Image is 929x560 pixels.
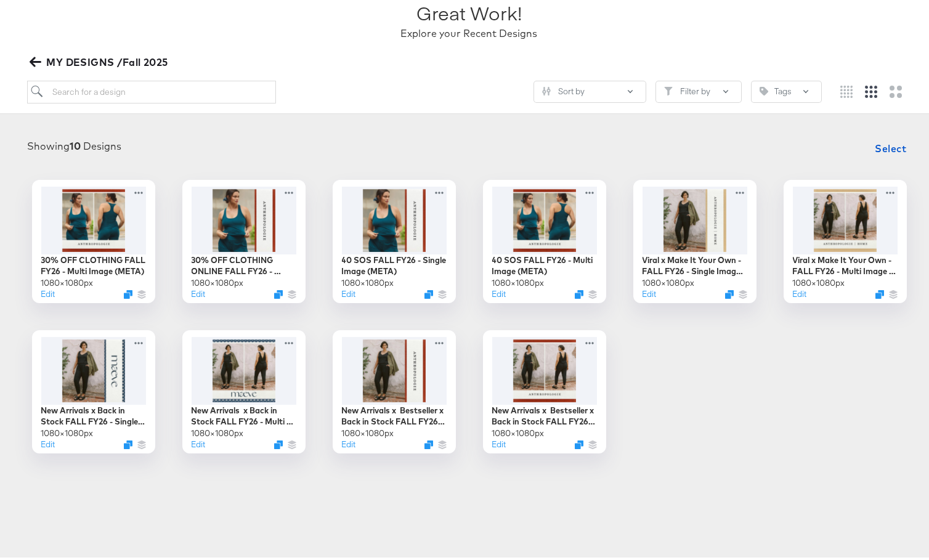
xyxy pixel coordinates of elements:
[192,436,206,448] button: Edit
[342,425,394,437] div: 1080 × 1080 px
[192,425,244,437] div: 1080 × 1080 px
[655,78,742,100] button: FilterFilter by
[41,275,94,286] div: 1080 × 1080 px
[342,275,394,286] div: 1080 × 1080 px
[192,286,206,298] button: Edit
[751,78,822,100] button: TagTags
[41,252,146,275] div: 30% OFF CLOTHING FALL FY26 - Multi Image (META)
[793,286,807,298] button: Edit
[492,286,506,298] button: Edit
[32,51,168,68] span: MY DESIGNS /Fall 2025
[27,137,121,151] div: Showing Designs
[784,177,907,301] div: Viral x Make It Your Own - FALL FY26 - Multi Image (META)1080×1080pxEditDuplicate
[424,438,433,447] svg: Duplicate
[643,286,657,298] button: Edit
[124,438,132,447] svg: Duplicate
[870,134,911,158] button: Select
[492,436,506,448] button: Edit
[793,252,898,275] div: Viral x Make It Your Own - FALL FY26 - Multi Image (META)
[575,438,583,447] svg: Duplicate
[793,275,845,286] div: 1080 × 1080 px
[274,438,283,447] svg: Duplicate
[41,425,94,437] div: 1080 × 1080 px
[492,275,545,286] div: 1080 × 1080 px
[333,328,456,451] div: New Arrivals x Bestseller x Back in Stock FALL FY26 - Single Image (META)1080×1080pxEditDuplicate
[542,84,551,93] svg: Sliders
[192,275,244,286] div: 1080 × 1080 px
[492,402,597,425] div: New Arrivals x Bestseller x Back in Stock FALL FY26 - Multi Image (META)
[342,286,356,298] button: Edit
[274,288,283,296] svg: Duplicate
[342,252,447,275] div: 40 SOS FALL FY26 - Single Image (META)
[875,137,906,155] span: Select
[840,83,853,95] svg: Small grid
[643,252,747,275] div: Viral x Make It Your Own - FALL FY26 - Single Image (META)
[760,84,768,93] svg: Tag
[32,328,155,451] div: New Arrivals x Back in Stock FALL FY26 - Single Image (META)1080×1080pxEditDuplicate
[342,436,356,448] button: Edit
[875,288,884,296] svg: Duplicate
[890,83,902,95] svg: Large grid
[643,275,695,286] div: 1080 × 1080 px
[192,252,296,275] div: 30% OFF CLOTHING ONLINE FALL FY26 - Single Image (META)
[633,177,757,301] div: Viral x Make It Your Own - FALL FY26 - Single Image (META)1080×1080pxEditDuplicate
[664,84,673,93] svg: Filter
[492,425,545,437] div: 1080 × 1080 px
[533,78,646,100] button: SlidersSort by
[483,177,606,301] div: 40 SOS FALL FY26 - Multi Image (META)1080×1080pxEditDuplicate
[424,288,433,296] svg: Duplicate
[41,402,146,425] div: New Arrivals x Back in Stock FALL FY26 - Single Image (META)
[182,177,306,301] div: 30% OFF CLOTHING ONLINE FALL FY26 - Single Image (META)1080×1080pxEditDuplicate
[41,436,55,448] button: Edit
[865,83,877,95] svg: Medium grid
[575,288,583,296] svg: Duplicate
[333,177,456,301] div: 40 SOS FALL FY26 - Single Image (META)1080×1080pxEditDuplicate
[192,402,296,425] div: New Arrivals x Back in Stock FALL FY26 - Multi Image (META)
[32,177,155,301] div: 30% OFF CLOTHING FALL FY26 - Multi Image (META)1080×1080pxEditDuplicate
[27,51,173,68] button: MY DESIGNS /Fall 2025
[492,252,597,275] div: 40 SOS FALL FY26 - Multi Image (META)
[182,328,306,451] div: New Arrivals x Back in Stock FALL FY26 - Multi Image (META)1080×1080pxEditDuplicate
[342,402,447,425] div: New Arrivals x Bestseller x Back in Stock FALL FY26 - Single Image (META)
[70,137,81,150] strong: 10
[41,286,55,298] button: Edit
[124,288,132,296] svg: Duplicate
[27,78,276,101] input: Search for a design
[401,24,538,38] div: Explore your Recent Designs
[483,328,606,451] div: New Arrivals x Bestseller x Back in Stock FALL FY26 - Multi Image (META)1080×1080pxEditDuplicate
[725,288,734,296] svg: Duplicate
